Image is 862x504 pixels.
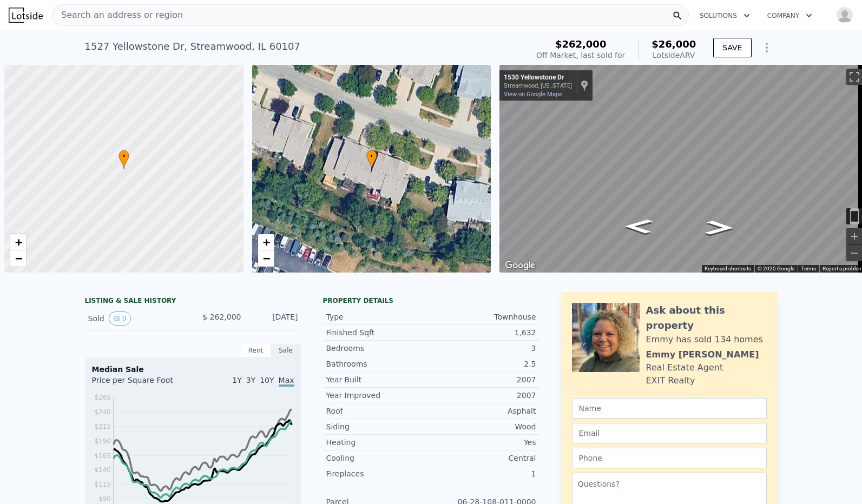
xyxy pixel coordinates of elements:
[431,437,536,448] div: Yes
[85,39,300,54] div: 1527 Yellowstone Dr , Streamwood , IL 60107
[572,423,767,443] input: Email
[504,82,572,89] div: Streamwood, [US_STATE]
[366,150,377,169] div: •
[246,376,255,384] span: 3Y
[652,38,696,50] span: $26,000
[836,6,853,24] img: avatar
[279,376,294,387] span: Max
[801,266,816,271] a: Terms (opens in new tab)
[502,258,538,273] a: Open this area in Google Maps (opens a new window)
[260,376,274,384] span: 10Y
[119,151,129,161] span: •
[94,423,111,430] tspan: $215
[431,374,536,385] div: 2007
[758,266,794,271] span: © 2025 Google
[536,50,625,61] div: Off Market, last sold for
[85,296,301,307] div: LISTING & SALE HISTORY
[431,406,536,416] div: Asphalt
[431,453,536,463] div: Central
[646,333,763,346] div: Emmy has sold 134 homes
[431,390,536,401] div: 2007
[366,151,377,161] span: •
[258,250,274,267] a: Zoom out
[326,327,431,338] div: Finished Sqft
[15,251,22,265] span: −
[572,448,767,468] input: Phone
[504,74,572,82] div: 1530 Yellowstone Dr
[94,466,111,474] tspan: $140
[431,343,536,354] div: 3
[119,150,129,169] div: •
[581,79,588,91] a: Show location on map
[431,311,536,322] div: Townhouse
[94,394,111,401] tspan: $265
[713,38,751,57] button: SAVE
[262,235,269,249] span: +
[326,453,431,463] div: Cooling
[250,311,298,326] div: [DATE]
[326,468,431,479] div: Fireplaces
[646,303,767,333] div: Ask about this property
[646,348,759,361] div: Emmy [PERSON_NAME]
[323,296,539,305] div: Property details
[693,217,745,238] path: Go West, Yellowstone Dr
[326,311,431,322] div: Type
[705,265,751,273] button: Keyboard shortcuts
[52,9,183,22] span: Search an address or region
[555,38,607,50] span: $262,000
[241,343,271,357] div: Rent
[646,361,723,374] div: Real Estate Agent
[326,406,431,416] div: Roof
[326,359,431,369] div: Bathrooms
[431,421,536,432] div: Wood
[326,343,431,354] div: Bedrooms
[326,374,431,385] div: Year Built
[94,481,111,488] tspan: $115
[431,468,536,479] div: 1
[431,327,536,338] div: 1,632
[652,50,696,61] div: Lotside ARV
[262,251,269,265] span: −
[94,437,111,445] tspan: $190
[9,8,43,23] img: Lotside
[431,359,536,369] div: 2.5
[756,37,778,58] button: Show Options
[88,311,185,326] div: Sold
[98,495,111,503] tspan: $90
[326,421,431,432] div: Siding
[94,452,111,460] tspan: $165
[271,343,301,357] div: Sale
[92,364,294,375] div: Median Sale
[326,390,431,401] div: Year Improved
[691,6,759,25] button: Solutions
[202,313,241,321] span: $ 262,000
[15,235,22,249] span: +
[92,375,193,392] div: Price per Square Foot
[258,234,274,250] a: Zoom in
[502,258,538,273] img: Google
[572,398,767,419] input: Name
[504,91,562,98] a: View on Google Maps
[94,408,111,416] tspan: $240
[10,234,27,250] a: Zoom in
[10,250,27,267] a: Zoom out
[232,376,241,384] span: 1Y
[759,6,821,25] button: Company
[326,437,431,448] div: Heating
[109,311,131,326] button: View historical data
[646,374,695,387] div: EXIT Realty
[613,216,664,237] path: Go East, Yellowstone Dr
